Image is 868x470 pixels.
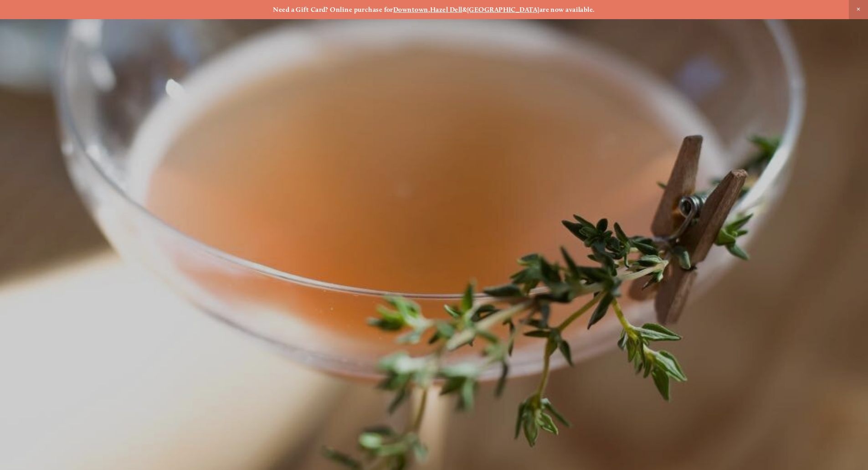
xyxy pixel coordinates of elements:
strong: , [428,5,430,14]
strong: are now available. [539,5,595,14]
strong: & [462,5,467,14]
a: [GEOGRAPHIC_DATA] [467,5,539,14]
a: Downtown [393,5,428,14]
strong: Need a Gift Card? Online purchase for [273,5,393,14]
a: Hazel Dell [430,5,462,14]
